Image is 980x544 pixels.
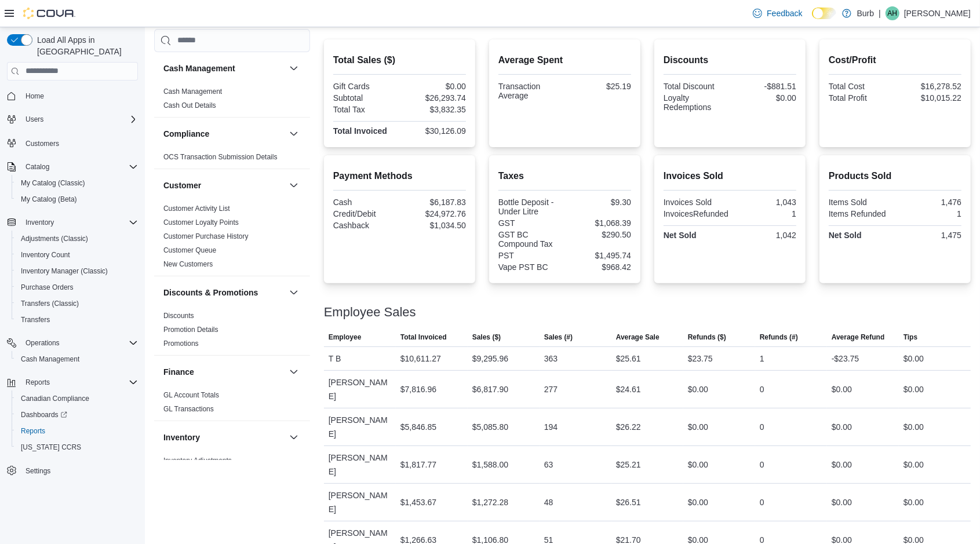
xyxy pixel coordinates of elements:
[760,333,798,342] span: Refunds (#)
[16,297,83,311] a: Transfers (Classic)
[12,247,143,263] button: Inventory Count
[688,382,708,396] div: $0.00
[25,162,49,171] span: Catalog
[664,169,796,183] h2: Invoices Sold
[333,209,398,218] div: Credit/Debit
[12,263,143,279] button: Inventory Manager (Classic)
[733,209,796,218] div: 1
[154,150,310,169] div: Compliance
[163,390,219,400] span: GL Account Totals
[400,352,441,366] div: $10,611.27
[324,484,396,521] div: [PERSON_NAME]
[16,352,138,366] span: Cash Management
[16,297,138,311] span: Transfers (Classic)
[402,198,466,207] div: $6,187.83
[16,440,138,454] span: Washington CCRS
[567,198,631,207] div: $9.30
[163,325,218,334] span: Promotion Details
[32,34,138,57] span: Load All Apps in [GEOGRAPHIC_DATA]
[21,394,89,403] span: Canadian Compliance
[857,6,875,20] p: Burb
[402,105,466,114] div: $3,832.35
[688,420,708,434] div: $0.00
[16,408,72,422] a: Dashboards
[21,464,55,478] a: Settings
[897,231,961,240] div: 1,475
[163,311,194,320] span: Discounts
[163,63,285,74] button: Cash Management
[888,6,898,20] span: AH
[897,198,961,207] div: 1,476
[904,420,924,434] div: $0.00
[400,420,436,434] div: $5,846.85
[154,309,310,355] div: Discounts & Promotions
[333,82,398,91] div: Gift Cards
[163,404,214,414] span: GL Transactions
[16,264,112,278] a: Inventory Manager (Classic)
[163,87,222,96] a: Cash Management
[829,198,893,207] div: Items Sold
[760,420,764,434] div: 0
[163,260,213,269] span: New Customers
[2,111,143,127] button: Users
[163,232,249,241] span: Customer Purchase History
[25,115,43,124] span: Users
[287,286,301,300] button: Discounts & Promotions
[21,89,138,103] span: Home
[21,299,79,308] span: Transfers (Classic)
[21,195,77,204] span: My Catalog (Beta)
[163,287,258,298] h3: Discounts & Promotions
[329,333,362,342] span: Employee
[333,198,398,207] div: Cash
[154,85,310,117] div: Cash Management
[7,83,138,509] nav: Complex example
[829,53,961,67] h2: Cost/Profit
[2,462,143,479] button: Settings
[832,458,852,472] div: $0.00
[544,458,553,472] div: 63
[832,495,852,509] div: $0.00
[163,312,194,320] a: Discounts
[748,2,807,25] a: Feedback
[12,423,143,439] button: Reports
[688,495,708,509] div: $0.00
[163,204,230,213] span: Customer Activity List
[324,408,396,446] div: [PERSON_NAME]
[832,333,885,342] span: Average Refund
[472,352,508,366] div: $9,295.96
[21,355,79,364] span: Cash Management
[2,87,143,104] button: Home
[664,209,728,218] div: InvoicesRefunded
[324,305,416,319] h3: Employee Sales
[163,180,201,191] h3: Customer
[163,432,285,443] button: Inventory
[897,82,961,91] div: $16,278.52
[829,231,862,240] strong: Net Sold
[664,198,728,207] div: Invoices Sold
[688,352,713,366] div: $23.75
[829,209,893,218] div: Items Refunded
[567,218,631,228] div: $1,068.39
[16,248,75,262] a: Inventory Count
[472,458,508,472] div: $1,588.00
[544,420,558,434] div: 194
[21,89,49,103] a: Home
[904,6,971,20] p: [PERSON_NAME]
[664,231,697,240] strong: Net Sold
[544,333,573,342] span: Sales (#)
[402,93,466,103] div: $26,293.74
[21,283,74,292] span: Purchase Orders
[2,134,143,151] button: Customers
[812,19,813,20] span: Dark Mode
[287,178,301,192] button: Customer
[904,352,924,366] div: $0.00
[402,126,466,136] div: $30,126.09
[21,443,81,452] span: [US_STATE] CCRS
[21,336,64,350] button: Operations
[812,8,836,20] input: Dark Mode
[2,214,143,231] button: Inventory
[732,82,796,91] div: -$881.51
[732,231,796,240] div: 1,042
[333,93,398,103] div: Subtotal
[16,232,93,246] a: Adjustments (Classic)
